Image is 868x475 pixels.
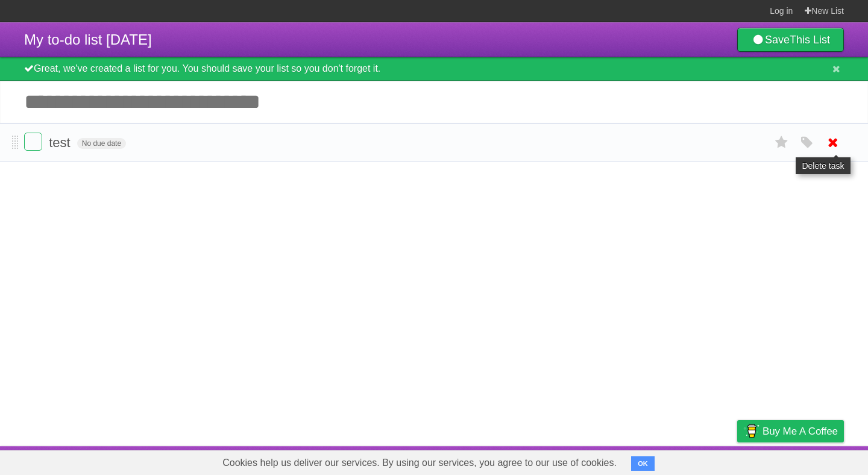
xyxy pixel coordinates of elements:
[24,31,152,48] span: My to-do list [DATE]
[737,420,844,442] a: Buy me a coffee
[770,133,793,153] label: Star task
[722,449,753,472] a: Privacy
[77,138,126,149] span: No due date
[631,456,655,471] button: OK
[49,135,73,150] span: test
[210,451,629,475] span: Cookies help us deliver our services. By using our services, you agree to our use of cookies.
[617,449,665,472] a: Developers
[768,449,844,472] a: Suggest a feature
[24,133,42,151] label: Done
[743,421,759,441] img: Buy me a coffee
[577,449,602,472] a: About
[737,28,844,52] a: SaveThis List
[681,449,707,472] a: Terms
[763,421,838,442] span: Buy me a coffee
[790,34,830,46] b: This List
